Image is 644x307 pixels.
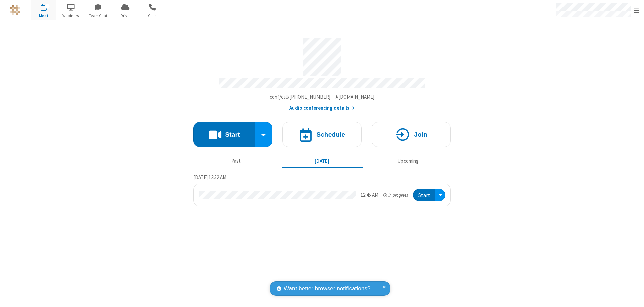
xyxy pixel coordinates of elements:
[361,191,378,199] div: 12:45 AM
[270,94,375,100] span: Copy my meeting room link
[140,13,165,19] span: Calls
[45,4,50,9] div: 1
[196,155,277,167] button: Past
[270,93,375,101] button: Copy my meeting room linkCopy my meeting room link
[58,13,84,19] span: Webinars
[316,131,345,138] h4: Schedule
[10,5,20,15] img: QA Selenium DO NOT DELETE OR CHANGE
[414,131,427,138] h4: Join
[193,174,226,180] span: [DATE] 12:32 AM
[284,284,370,293] span: Want better browser notifications?
[193,173,451,207] section: Today's Meetings
[368,155,448,167] button: Upcoming
[282,122,362,147] button: Schedule
[86,13,111,19] span: Team Chat
[193,33,451,112] section: Account details
[282,155,363,167] button: [DATE]
[413,189,435,201] button: Start
[289,104,355,112] button: Audio conferencing details
[372,122,451,147] button: Join
[31,13,56,19] span: Meet
[113,13,138,19] span: Drive
[383,192,408,198] em: in progress
[193,122,255,147] button: Start
[255,122,273,147] div: Start conference options
[225,131,240,138] h4: Start
[435,189,445,201] div: Open menu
